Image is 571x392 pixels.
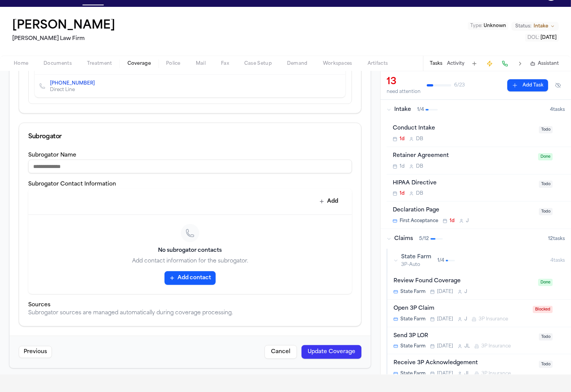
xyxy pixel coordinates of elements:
label: Sources [28,302,50,308]
div: Open task: Receive 3P Acknowledgement [387,354,571,381]
button: Claims5/1212tasks [381,229,571,249]
div: Receive 3P Acknowledgement [394,359,534,368]
span: Status: [515,23,531,29]
label: Subrogator Name [28,152,76,158]
span: 12 task s [548,236,565,242]
span: J L [465,343,470,349]
div: Review Found Coverage [394,277,534,286]
div: Open task: Retainer Agreement [387,147,571,174]
span: State Farm [400,343,426,349]
span: First Acceptance [400,218,438,224]
div: Declaration Page [393,206,534,215]
button: Hide completed tasks (⌘⇧H) [551,79,565,91]
span: Documents [44,61,72,67]
div: Retainer Agreement [393,152,534,160]
span: Todo [539,126,553,133]
span: [DATE] [540,35,556,40]
span: Todo [539,333,553,341]
span: 1 / 4 [437,258,444,264]
span: Claims [394,235,413,243]
span: 3P Insurance [479,316,508,322]
span: Demand [287,61,308,67]
button: Assistant [530,61,559,67]
span: State Farm [400,371,426,377]
span: Police [166,61,181,67]
button: Add [315,195,343,208]
span: State Farm [401,253,431,261]
span: 4 task s [550,258,565,264]
span: Unknown [484,24,506,28]
button: Edit Type: Unknown [468,22,508,30]
span: [DATE] [437,343,453,349]
div: Open 3P Claim [394,304,528,313]
span: Coverage [127,61,151,67]
button: Tasks [430,61,442,67]
button: Intake1/44tasks [381,100,571,120]
button: Edit matter name [12,19,115,33]
span: Todo [539,361,553,368]
span: 3P Insurance [481,371,511,377]
button: Update Coverage [302,345,361,359]
span: Todo [539,181,553,188]
span: Case Setup [244,61,272,67]
label: Subrogator Contact Information [28,181,116,187]
button: Edit DOL: 2025-08-26 [525,34,559,42]
div: need attention [387,89,421,95]
span: [DATE] [437,371,453,377]
span: Home [14,61,28,67]
button: Add contact [165,271,216,285]
span: Treatment [87,61,112,67]
span: Intake [534,23,548,29]
div: Subrogator [28,132,352,141]
span: [DATE] [437,316,453,322]
span: D B [416,163,423,170]
span: 4 task s [550,107,565,113]
div: HIPAA Directive [393,179,534,188]
div: Open task: Conduct Intake [387,120,571,147]
span: J [466,218,469,224]
span: Assistant [538,61,559,67]
div: 13 [387,76,421,88]
span: Type : [470,24,482,28]
button: Change status from Intake [511,22,559,31]
span: 1d [450,218,455,224]
div: Direct Line [50,87,101,93]
span: State Farm [400,289,426,295]
span: 1d [400,163,405,170]
span: 1 / 4 [417,107,424,113]
h1: [PERSON_NAME] [12,19,115,33]
span: 1d [400,190,405,197]
span: Mail [196,61,206,67]
span: J [465,289,467,295]
span: Fax [221,61,229,67]
span: 5 / 12 [419,236,429,242]
span: D B [416,190,423,197]
span: Artifacts [368,61,388,67]
span: Done [538,279,553,286]
button: Activity [447,61,465,67]
span: D B [416,136,423,142]
span: [DATE] [437,289,453,295]
button: Add Task [469,58,480,69]
span: Workspaces [323,61,352,67]
span: 1d [400,136,405,142]
div: Send 3P LOR [394,332,534,341]
div: Conduct Intake [393,124,534,133]
span: J [465,316,467,322]
div: Open task: Declaration Page [387,202,571,229]
div: Subrogator sources are managed automatically during coverage processing. [28,309,352,317]
button: State Farm3P-Auto1/44tasks [387,249,571,272]
h3: No subrogator contacts [37,247,343,254]
button: Create Immediate Task [484,58,495,69]
h2: [PERSON_NAME] Law Firm [12,34,118,43]
span: 3P-Auto [401,262,431,268]
button: Make a Call [500,58,510,69]
div: Open task: HIPAA Directive [387,174,571,202]
span: Intake [394,106,411,114]
span: DOL : [527,35,539,40]
span: Blocked [533,306,553,313]
button: Previous [19,346,52,358]
span: 6 / 23 [454,82,465,88]
a: [PHONE_NUMBER] [50,80,95,86]
span: Done [538,153,553,160]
